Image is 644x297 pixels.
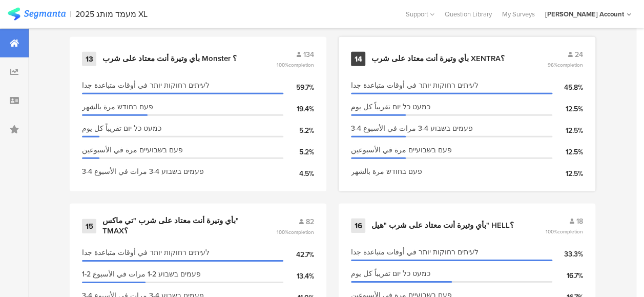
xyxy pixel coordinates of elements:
div: 13.4% [283,271,314,282]
div: بأي وتيرة أنت معتاد على شرب XENTRA؟ [371,54,505,64]
span: כמעט כל יום تقريباً كل يوم [351,268,430,279]
div: 59.7% [283,82,314,93]
span: completion [557,228,583,235]
div: 4.5% [283,168,314,179]
span: 96% [548,61,583,69]
div: 42.7% [283,249,314,260]
img: segmanta logo [8,8,66,21]
div: 16.7% [552,270,583,281]
span: 1-2 פעמים בשבוע 1-2 مرات في الأسبوع [82,269,201,280]
div: [PERSON_NAME] Account [545,9,624,19]
a: My Surveys [497,9,540,19]
span: 100% [277,228,314,236]
div: بأي وتيرة أنت معتاد على شرب "هيل" HELL؟ [371,221,514,231]
div: 12.5% [552,104,583,114]
div: 12.5% [552,125,583,136]
span: 100% [546,228,583,235]
span: פעם בחודש مرة بالشهر [82,102,153,112]
span: לעיתים רחוקות יותר في أوقات متباعدة جدا [82,80,210,91]
span: 134 [303,49,314,60]
div: 13 [82,52,96,66]
div: بأي وتيرة أنت معتاد على شرب "تي ماكس" TMAX؟ [102,216,252,236]
div: 2025 מעמד מותג XL [75,9,148,19]
a: Question Library [440,9,497,19]
span: פעם בחודש مرة بالشهر [351,166,422,177]
span: 3-4 פעמים בשבוע 3-4 مرات في الأسبوع [82,166,204,177]
span: פעם בשבועיים مرة في الأسبوعين [82,145,183,155]
span: לעיתים רחוקות יותר في أوقات متباعدة جدا [351,80,479,91]
span: completion [288,228,314,236]
span: כמעט כל יום تقريباً كل يوم [351,102,430,112]
div: 5.2% [283,125,314,136]
div: Support [406,6,434,22]
span: פעם בשבועיים مرة في الأسبوعين [351,145,452,155]
div: 5.2% [283,147,314,157]
div: 19.4% [283,104,314,114]
span: completion [557,61,583,69]
div: 45.8% [552,82,583,93]
span: 18 [576,216,583,227]
span: 100% [277,61,314,69]
span: לעיתים רחוקות יותר في أوقات متباعدة جدا [82,247,210,258]
span: כמעט כל יום تقريباً كل يوم [82,123,161,134]
div: 12.5% [552,168,583,179]
div: بأي وتيرة أنت معتاد على شرب Monster ؟ [102,54,237,64]
div: 14 [351,52,365,66]
span: 3-4 פעמים בשבוע 3-4 مرات في الأسبوع [351,123,473,134]
div: 15 [82,219,96,233]
div: 33.3% [552,249,583,260]
div: 12.5% [552,147,583,157]
span: 24 [575,49,583,60]
div: 16 [351,219,365,233]
div: | [70,8,71,20]
span: 82 [306,216,314,227]
span: לעיתים רחוקות יותר في أوقات متباعدة جدا [351,247,479,258]
span: completion [288,61,314,69]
